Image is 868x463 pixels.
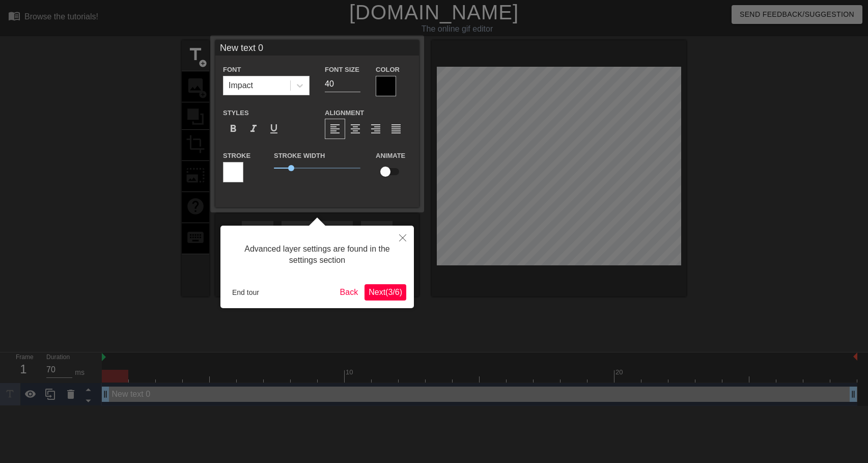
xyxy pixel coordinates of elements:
button: End tour [228,285,263,300]
div: Advanced layer settings are found in the settings section [228,233,406,277]
span: Next ( 3 / 6 ) [369,288,402,296]
button: Next [365,284,406,301]
button: Close [391,226,414,249]
button: Back [336,284,362,301]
